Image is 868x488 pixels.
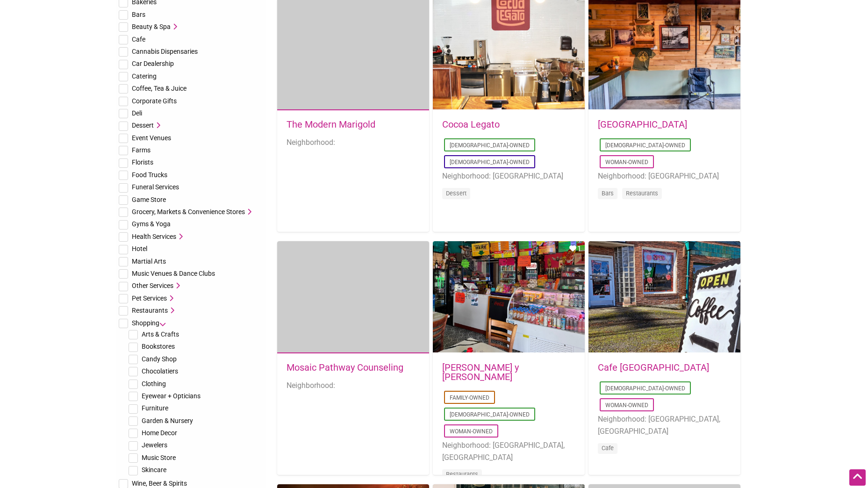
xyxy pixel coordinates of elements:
span: Dessert [132,122,154,129]
span: Health Services [132,233,176,240]
span: Deli [132,109,142,117]
span: Farms [132,146,151,154]
span: Restaurants [132,307,168,314]
span: Skincare [142,466,166,474]
a: [DEMOGRAPHIC_DATA]-Owned [450,159,530,165]
a: Dessert [446,190,466,197]
span: Cannabis Dispensaries [132,48,198,55]
span: Martial Arts [132,258,166,265]
span: Game Store [132,196,166,203]
a: Restaurants [626,190,658,197]
span: Pet Services [132,294,167,302]
span: Grocery, Markets & Convenience Stores [132,208,245,215]
a: [PERSON_NAME] y [PERSON_NAME] [442,362,519,382]
a: Family-Owned [450,395,489,401]
span: Arts & Crafts [142,330,179,338]
li: Neighborhood: [GEOGRAPHIC_DATA] [598,170,731,182]
span: Candy Shop [142,355,177,363]
a: Woman-Owned [605,159,648,165]
span: Music Store [142,454,176,461]
span: Gyms & Yoga [132,220,171,228]
span: Clothing [142,380,166,388]
span: Home Decor [142,429,177,437]
a: Woman-Owned [450,428,493,435]
span: Catering [132,72,157,80]
span: Furniture [142,404,168,412]
li: Neighborhood: [287,136,420,149]
span: Garden & Nursery [142,417,193,424]
li: Neighborhood: [GEOGRAPHIC_DATA], [GEOGRAPHIC_DATA] [442,439,575,463]
a: Cafe [GEOGRAPHIC_DATA] [598,362,709,373]
span: Event Venues [132,134,171,142]
span: Car Dealership [132,60,174,67]
span: Cafe [132,36,145,43]
span: Hotel [132,245,147,252]
span: Music Venues & Dance Clubs [132,270,215,277]
span: Food Trucks [132,171,167,179]
span: Funeral Services [132,183,179,191]
a: [DEMOGRAPHIC_DATA]-Owned [605,142,685,149]
li: Neighborhood: [GEOGRAPHIC_DATA] [442,170,575,182]
a: [GEOGRAPHIC_DATA] [598,119,687,130]
a: Mosaic Pathway Counseling [287,362,403,373]
a: Cocoa Legato [442,119,500,130]
a: Restaurants [446,471,478,478]
span: Chocolatiers [142,367,178,375]
span: Corporate Gifts [132,97,177,105]
a: [DEMOGRAPHIC_DATA]-Owned [450,411,530,418]
a: Woman-Owned [605,402,648,409]
a: [DEMOGRAPHIC_DATA]-Owned [450,142,530,149]
a: The Modern Marigold [287,119,375,130]
div: Scroll Back to Top [849,469,866,486]
span: Jewelers [142,441,167,449]
span: Beauty & Spa [132,23,171,30]
a: Cafe [602,445,614,452]
span: Shopping [132,319,159,327]
li: Neighborhood: [287,380,420,392]
span: Bars [132,11,145,18]
a: Bars [602,190,614,197]
span: Other Services [132,282,173,289]
a: [DEMOGRAPHIC_DATA]-Owned [605,385,685,392]
span: Eyewear + Opticians [142,392,201,400]
span: Bookstores [142,343,175,350]
span: Coffee, Tea & Juice [132,85,187,92]
span: Florists [132,158,153,166]
span: Wine, Beer & Spirits [132,480,187,487]
li: Neighborhood: [GEOGRAPHIC_DATA], [GEOGRAPHIC_DATA] [598,413,731,437]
